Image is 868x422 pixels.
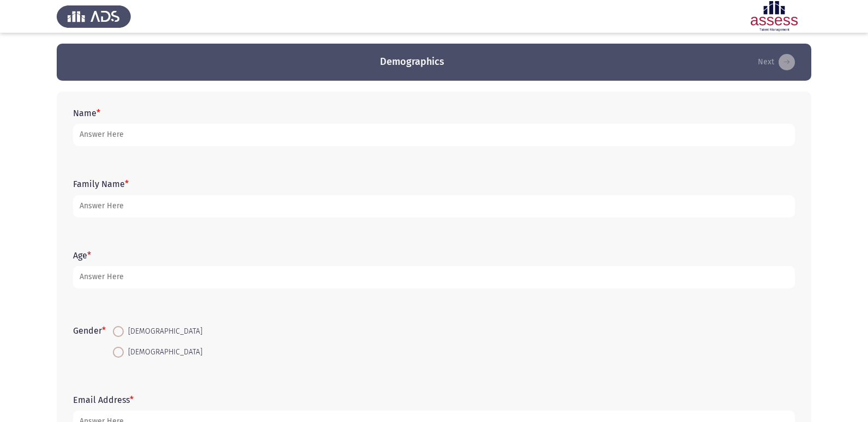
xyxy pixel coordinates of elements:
[57,1,131,32] img: Assess Talent Management logo
[380,55,444,69] h3: Demographics
[73,179,129,189] label: Family Name
[73,108,100,118] label: Name
[124,346,202,359] span: [DEMOGRAPHIC_DATA]
[73,124,795,146] input: add answer text
[73,325,106,336] label: Gender
[73,266,795,288] input: add answer text
[124,325,202,338] span: [DEMOGRAPHIC_DATA]
[73,195,795,218] input: add answer text
[73,395,134,405] label: Email Address
[73,250,91,261] label: Age
[737,1,811,32] img: Assessment logo of Assessment En (Focus & 16PD)
[755,53,798,71] button: load next page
